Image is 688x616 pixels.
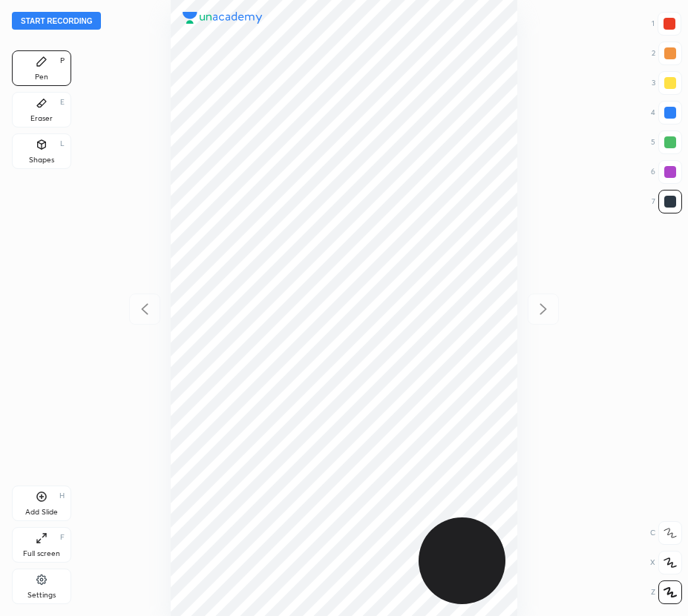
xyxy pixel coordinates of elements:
[25,509,58,516] div: Add Slide
[27,592,56,599] div: Settings
[60,57,65,64] div: P
[652,71,682,95] div: 3
[30,115,53,122] div: Eraser
[651,160,682,184] div: 6
[650,521,682,545] div: C
[652,42,682,65] div: 2
[60,140,65,148] div: L
[651,130,682,154] div: 5
[651,101,682,125] div: 4
[12,12,101,30] button: Start recording
[650,551,682,574] div: X
[29,156,54,164] div: Shapes
[652,12,681,36] div: 1
[59,492,65,500] div: H
[60,534,65,541] div: F
[183,12,263,24] img: logo.38c385cc.svg
[35,73,48,81] div: Pen
[60,99,65,106] div: E
[651,580,682,604] div: Z
[23,550,60,557] div: Full screen
[652,190,682,213] div: 7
